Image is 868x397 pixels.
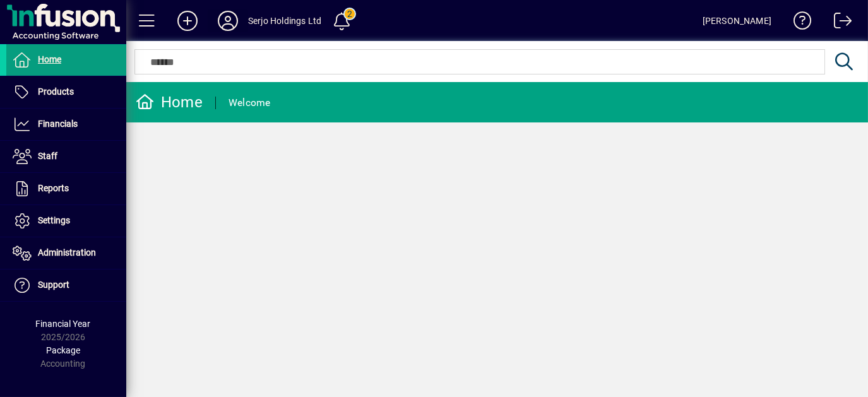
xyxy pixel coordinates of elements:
[38,215,70,225] span: Settings
[6,141,126,172] a: Staff
[38,86,74,97] span: Products
[46,345,80,355] span: Package
[167,9,208,32] button: Add
[248,11,321,31] div: Serjo Holdings Ltd
[703,11,771,31] div: [PERSON_NAME]
[824,3,852,44] a: Logout
[136,92,203,112] div: Home
[6,76,126,108] a: Products
[784,3,812,44] a: Knowledge Base
[6,109,126,140] a: Financials
[6,173,126,204] a: Reports
[208,9,248,32] button: Profile
[229,93,271,113] div: Welcome
[36,319,91,329] span: Financial Year
[38,119,78,129] span: Financials
[6,205,126,237] a: Settings
[6,270,126,301] a: Support
[6,237,126,269] a: Administration
[38,280,69,290] span: Support
[38,151,57,161] span: Staff
[38,247,96,258] span: Administration
[38,54,61,64] span: Home
[38,183,69,193] span: Reports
